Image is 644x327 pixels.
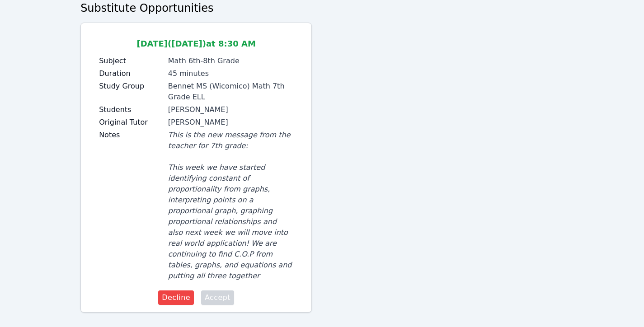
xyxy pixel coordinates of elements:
div: Bennet MS (Wicomico) Math 7th Grade ELL [168,81,293,103]
label: Notes [99,130,163,140]
button: Accept [201,290,234,305]
div: [PERSON_NAME] [168,104,293,115]
h2: Substitute Opportunities [80,1,564,15]
span: Accept [205,292,230,303]
label: Students [99,104,163,115]
div: Math 6th-8th Grade [168,56,293,66]
button: Decline [158,290,194,305]
span: [DATE] ([DATE]) at 8:30 AM [136,39,255,48]
div: [PERSON_NAME] [168,117,293,128]
label: Original Tutor [99,117,163,128]
label: Study Group [99,81,163,92]
label: Subject [99,56,163,66]
span: This is the new message from the teacher for 7th grade: This week we have started identifying con... [168,131,292,280]
div: 45 minutes [168,68,293,79]
label: Duration [99,68,163,79]
span: Decline [162,292,190,303]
